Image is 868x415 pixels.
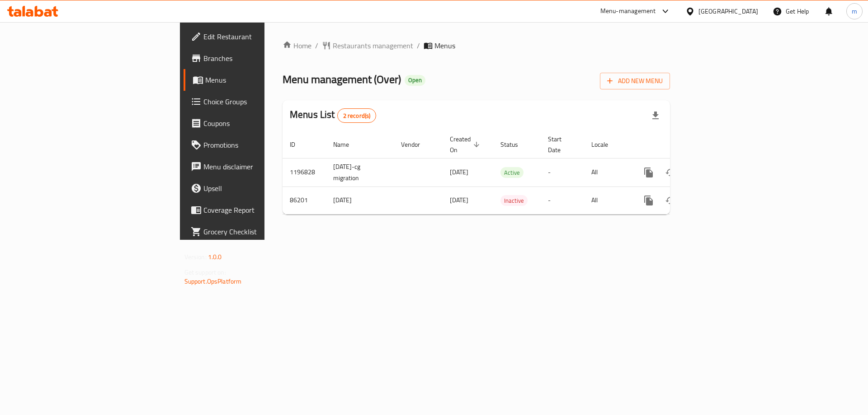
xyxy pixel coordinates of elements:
[184,275,242,287] a: Support.OpsPlatform
[184,199,325,221] a: Coverage Report
[405,75,425,86] div: Open
[333,40,413,51] span: Restaurants management
[541,187,584,214] td: -
[500,168,524,178] span: Active
[638,190,660,211] button: more
[333,139,361,150] span: Name
[450,194,468,206] span: [DATE]
[290,108,376,123] h2: Menus List
[500,196,528,206] span: Inactive
[338,112,376,120] span: 2 record(s)
[584,158,631,187] td: All
[401,139,432,150] span: Vendor
[184,177,325,199] a: Upsell
[203,161,318,172] span: Menu disclaimer
[290,139,307,150] span: ID
[208,251,222,263] span: 1.0.0
[184,266,226,278] span: Get support on:
[203,96,318,107] span: Choice Groups
[203,183,318,194] span: Upsell
[283,131,732,214] table: enhanced table
[600,6,656,17] div: Menu-management
[203,226,318,237] span: Grocery Checklist
[500,167,524,178] div: Active
[203,140,318,150] span: Promotions
[852,6,857,16] span: m
[184,91,325,112] a: Choice Groups
[337,108,377,123] div: Total records count
[184,26,325,47] a: Edit Restaurant
[607,75,663,87] span: Add New Menu
[405,76,425,84] span: Open
[283,40,670,51] nav: breadcrumb
[434,40,455,51] span: Menus
[638,162,660,183] button: more
[584,187,631,214] td: All
[184,69,325,91] a: Menus
[541,158,584,187] td: -
[184,221,325,242] a: Grocery Checklist
[645,105,666,126] div: Export file
[203,31,318,42] span: Edit Restaurant
[203,53,318,64] span: Branches
[660,190,681,211] button: Change Status
[660,162,681,183] button: Change Status
[283,69,401,89] span: Menu management ( Over )
[631,131,732,159] th: Actions
[600,73,670,89] button: Add New Menu
[205,75,318,85] span: Menus
[450,134,482,155] span: Created On
[500,139,530,150] span: Status
[548,134,573,155] span: Start Date
[417,40,420,51] li: /
[450,166,468,178] span: [DATE]
[591,139,620,150] span: Locale
[184,134,325,156] a: Promotions
[203,205,318,215] span: Coverage Report
[184,251,207,263] span: Version:
[184,112,325,134] a: Coupons
[322,40,413,51] a: Restaurants management
[203,118,318,129] span: Coupons
[326,187,394,214] td: [DATE]
[184,156,325,177] a: Menu disclaimer
[698,6,758,16] div: [GEOGRAPHIC_DATA]
[326,158,394,187] td: [DATE]-cg migration
[184,47,325,69] a: Branches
